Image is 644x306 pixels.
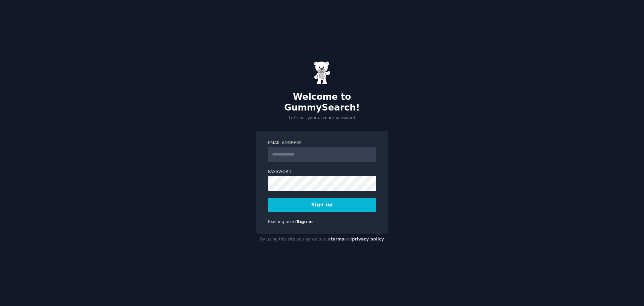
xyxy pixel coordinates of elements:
[256,115,388,121] p: Let's set your account password
[297,219,313,224] a: Sign in
[268,169,376,175] label: Password
[268,198,376,212] button: Sign up
[268,219,297,224] span: Existing user?
[256,92,388,113] h2: Welcome to GummySearch!
[256,234,388,245] div: By using this site you agree to our and
[314,61,330,85] img: Gummy Bear
[352,237,384,242] a: privacy policy
[268,140,376,146] label: Email Address
[331,237,344,242] a: terms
